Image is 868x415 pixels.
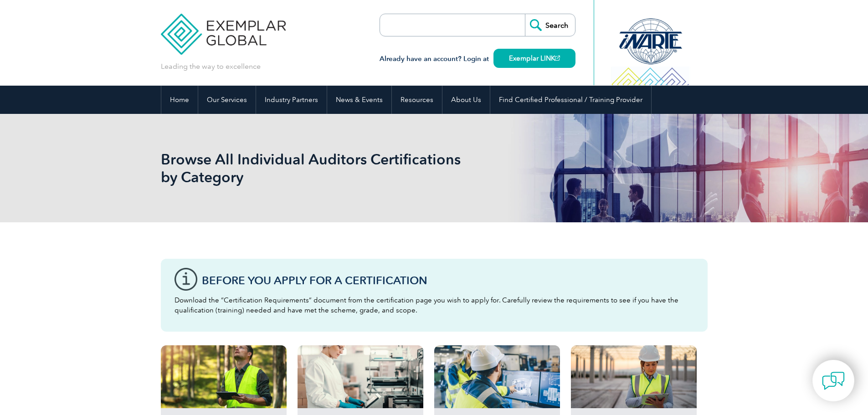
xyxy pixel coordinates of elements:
[380,53,575,65] h3: Already have an account? Login at
[175,295,694,315] p: Download the “Certification Requirements” document from the certification page you wish to apply ...
[161,61,261,72] p: Leading the way to excellence
[442,86,490,114] a: About Us
[392,86,442,114] a: Resources
[822,369,845,392] img: contact-chat.png
[327,86,391,114] a: News & Events
[490,86,651,114] a: Find Certified Professional / Training Provider
[161,86,198,114] a: Home
[198,86,256,114] a: Our Services
[493,49,575,68] a: Exemplar LINK
[161,150,511,186] h1: Browse All Individual Auditors Certifications by Category
[525,14,575,36] input: Search
[202,275,694,286] h3: Before You Apply For a Certification
[256,86,327,114] a: Industry Partners
[555,56,560,61] img: open_square.png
